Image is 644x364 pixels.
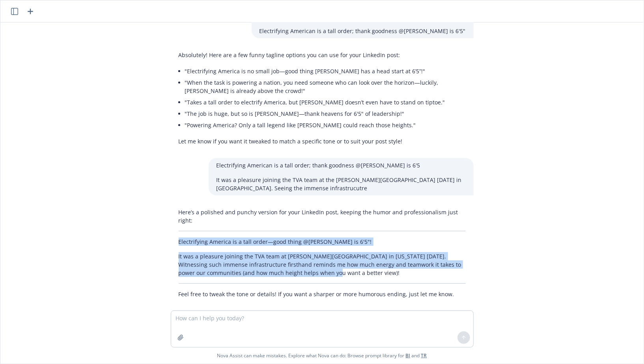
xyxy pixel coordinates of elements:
p: Electrifying American is a tall order; thank goodness @[PERSON_NAME] is 6'5" [259,27,466,35]
p: Here’s a polished and punchy version for your LinkedIn post, keeping the humor and professionalis... [179,208,466,225]
li: "When the task is powering a nation, you need someone who can look over the horizon—luckily, [PER... [185,77,466,97]
li: "Takes a tall order to electrify America, but [PERSON_NAME] doesn’t even have to stand on tiptoe." [185,97,466,108]
p: Let me know if you want it tweaked to match a specific tone or to suit your post style! [179,137,466,145]
p: Feel free to tweak the tone or details! If you want a sharper or more humorous ending, just let m... [179,290,466,298]
li: "Powering America? Only a tall legend like [PERSON_NAME] could reach those heights." [185,119,466,131]
li: "The job is huge, but so is [PERSON_NAME]—thank heavens for 6'5" of leadership!" [185,108,466,119]
p: Absolutely! Here are a few funny tagline options you can use for your LinkedIn post: [179,51,466,59]
p: Electrifying American is a tall order; thank goodness @[PERSON_NAME] is 6'5 [217,161,466,169]
span: Nova Assist can make mistakes. Explore what Nova can do: Browse prompt library for and [4,347,640,364]
a: TR [421,352,427,359]
p: Electrifying America is a tall order—good thing @[PERSON_NAME] is 6'5"! [179,238,466,246]
li: "Electrifying America is no small job—good thing [PERSON_NAME] has a head start at 6’5”!" [185,65,466,77]
p: It was a pleasure joining the TVA team at the [PERSON_NAME][GEOGRAPHIC_DATA] [DATE] in [GEOGRAPHI... [217,176,466,192]
a: BI [406,352,411,359]
p: It was a pleasure joining the TVA team at [PERSON_NAME][GEOGRAPHIC_DATA] in [US_STATE] [DATE]. Wi... [179,252,466,277]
